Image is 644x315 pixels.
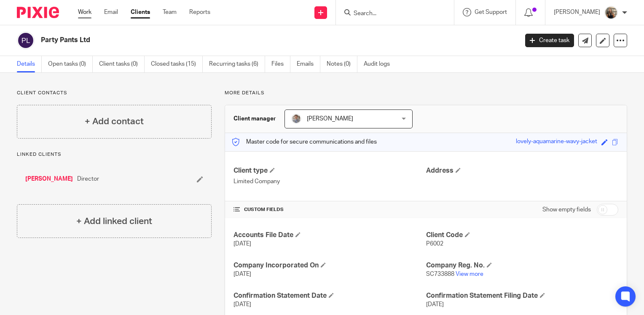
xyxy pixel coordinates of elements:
a: Reports [189,8,210,16]
a: Email [104,8,118,16]
span: [DATE] [233,302,251,307]
a: Open tasks (0) [48,56,93,72]
img: svg%3E [17,32,35,49]
h4: Client Code [426,231,618,240]
input: Search [353,10,429,18]
span: [DATE] [233,241,251,247]
h4: Confirmation Statement Date [233,291,426,300]
p: More details [225,90,627,96]
h2: Party Pants Ltd [41,36,418,45]
label: Show empty fields [542,206,591,214]
a: Client tasks (0) [99,56,145,72]
h4: CUSTOM FIELDS [233,206,426,213]
a: Clients [131,8,150,16]
a: Emails [297,56,320,72]
p: Master code for secure communications and files [231,138,377,146]
p: Client contacts [17,90,212,96]
h4: Accounts File Date [233,231,426,240]
a: View more [456,271,483,277]
span: SC733888 [426,271,454,277]
a: Audit logs [364,56,396,72]
a: Notes (0) [327,56,357,72]
p: Linked clients [17,151,212,158]
a: Team [163,8,177,16]
span: Director [77,175,99,183]
a: [PERSON_NAME] [25,175,73,183]
span: [PERSON_NAME] [307,116,353,122]
span: P6002 [426,241,443,247]
span: [DATE] [233,271,251,277]
span: [DATE] [426,302,444,307]
h4: Address [426,166,618,175]
h4: Company Reg. No. [426,261,618,270]
img: I%20like%20this%20one%20Deanoa.jpg [291,114,301,124]
p: Limited Company [233,177,426,186]
h3: Client manager [233,115,276,123]
a: Details [17,56,42,72]
a: Files [271,56,290,72]
img: pic.png [604,6,618,19]
h4: Confirmation Statement Filing Date [426,291,618,300]
img: Pixie [17,7,59,18]
h4: Company Incorporated On [233,261,426,270]
h4: + Add linked client [76,215,152,228]
span: Get Support [475,9,507,15]
div: lovely-aquamarine-wavy-jacket [516,137,597,147]
a: Closed tasks (15) [151,56,203,72]
h4: + Add contact [85,115,144,128]
h4: Client type [233,166,426,175]
p: [PERSON_NAME] [554,8,600,16]
a: Work [78,8,91,16]
a: Recurring tasks (6) [209,56,265,72]
a: Create task [525,34,574,47]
